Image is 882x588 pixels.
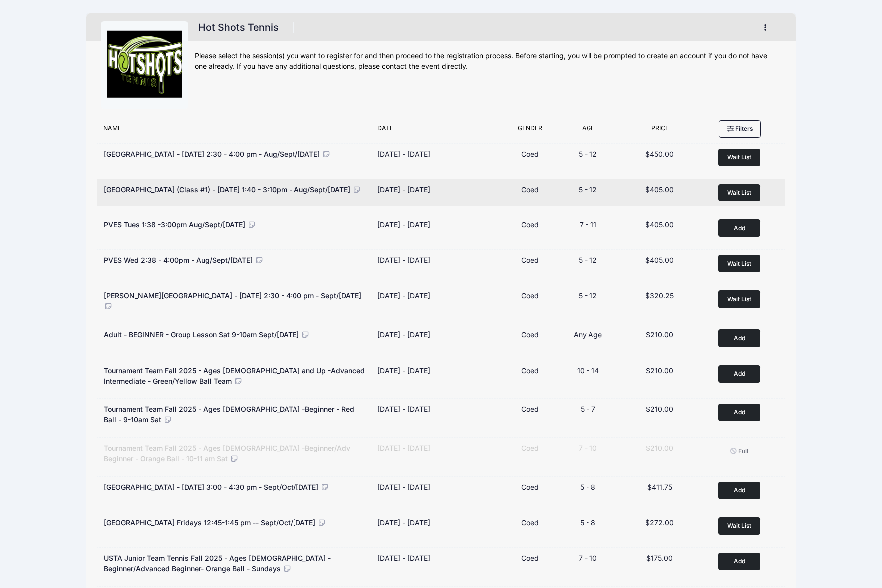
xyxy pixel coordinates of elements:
[646,554,673,562] span: $175.00
[558,124,619,138] div: Age
[377,149,430,159] div: [DATE] - [DATE]
[377,365,430,376] div: [DATE] - [DATE]
[104,366,365,385] span: Tournament Team Fall 2025 - Ages [DEMOGRAPHIC_DATA] and Up -Advanced Intermediate - Green/Yellow ...
[647,483,672,491] span: $411.75
[645,185,674,194] span: $405.00
[577,366,599,375] span: 10 - 14
[580,483,595,491] span: 5 - 8
[727,260,751,267] span: Wait List
[521,330,539,339] span: Coed
[99,124,373,138] div: Name
[521,220,539,229] span: Coed
[104,518,315,527] span: [GEOGRAPHIC_DATA] Fridays 12:45-1:45 pm -- Sept/Oct/[DATE]
[377,184,430,195] div: [DATE] - [DATE]
[104,554,331,573] span: USTA Junior Team Tennis Fall 2025 - Ages [DEMOGRAPHIC_DATA] -Beginner/Advanced Beginner- Orange B...
[372,124,503,138] div: Date
[718,184,760,201] button: Wait List
[195,19,282,36] h1: Hot Shots Tennis
[521,405,539,413] span: Coed
[579,554,597,562] span: 7 - 10
[521,483,539,491] span: Coed
[718,329,760,347] button: Add
[579,444,597,452] span: 7 - 10
[377,553,430,563] div: [DATE] - [DATE]
[727,153,751,161] span: Wait List
[377,404,430,414] div: [DATE] - [DATE]
[718,482,760,499] button: Add
[718,149,760,166] button: Wait List
[579,256,597,264] span: 5 - 12
[718,219,760,237] button: Add
[521,518,539,527] span: Coed
[377,290,430,301] div: [DATE] - [DATE]
[377,329,430,340] div: [DATE] - [DATE]
[107,28,182,103] img: logo
[104,291,361,300] span: [PERSON_NAME][GEOGRAPHIC_DATA] - [DATE] 2:30 - 4:00 pm - Sept/[DATE]
[104,150,320,158] span: [GEOGRAPHIC_DATA] - [DATE] 2:30 - 4:00 pm - Aug/Sept/[DATE]
[718,404,760,421] button: Add
[645,291,674,300] span: $320.25
[521,291,539,300] span: Coed
[521,150,539,158] span: Coed
[574,330,602,339] span: Any Age
[195,51,781,72] div: Please select the session(s) you want to register for and then proceed to the registration proces...
[718,517,760,535] button: Wait List
[727,522,751,529] span: Wait List
[104,483,318,491] span: [GEOGRAPHIC_DATA] - [DATE] 3:00 - 4:30 pm - Sept/Oct/[DATE]
[503,124,558,138] div: Gender
[619,124,701,138] div: Price
[580,518,595,527] span: 5 - 8
[646,444,673,452] span: $210.00
[645,256,674,264] span: $405.00
[377,517,430,528] div: [DATE] - [DATE]
[645,518,674,527] span: $272.00
[718,365,760,383] button: Add
[104,185,350,194] span: [GEOGRAPHIC_DATA] (Class #1) - [DATE] 1:40 - 3:10pm - Aug/Sept/[DATE]
[581,405,595,413] span: 5 - 7
[521,554,539,562] span: Coed
[521,185,539,194] span: Coed
[579,185,597,194] span: 5 - 12
[646,405,673,413] span: $210.00
[645,150,674,158] span: $450.00
[377,219,430,230] div: [DATE] - [DATE]
[521,444,539,452] span: Coed
[727,295,751,303] span: Wait List
[104,220,245,229] span: PVES Tues 1:38 -3:00pm Aug/Sept/[DATE]
[718,255,760,272] button: Wait List
[727,189,751,196] span: Wait List
[646,330,673,339] span: $210.00
[646,366,673,375] span: $210.00
[579,150,597,158] span: 5 - 12
[377,443,430,453] div: [DATE] - [DATE]
[718,443,760,460] button: Full
[580,220,596,229] span: 7 - 11
[718,290,760,308] button: Wait List
[104,405,354,424] span: Tournament Team Fall 2025 - Ages [DEMOGRAPHIC_DATA] -Beginner - Red Ball - 9-10am Sat
[104,444,350,463] span: Tournament Team Fall 2025 - Ages [DEMOGRAPHIC_DATA] -Beginner/Adv Beginner - Orange Ball - 10-11 ...
[104,330,299,339] span: Adult - BEGINNER - Group Lesson Sat 9-10am Sept/[DATE]
[719,120,761,137] button: Filters
[377,482,430,492] div: [DATE] - [DATE]
[377,255,430,265] div: [DATE] - [DATE]
[521,256,539,264] span: Coed
[579,291,597,300] span: 5 - 12
[718,553,760,570] button: Add
[104,256,253,264] span: PVES Wed 2:38 - 4:00pm - Aug/Sept/[DATE]
[645,220,674,229] span: $405.00
[521,366,539,375] span: Coed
